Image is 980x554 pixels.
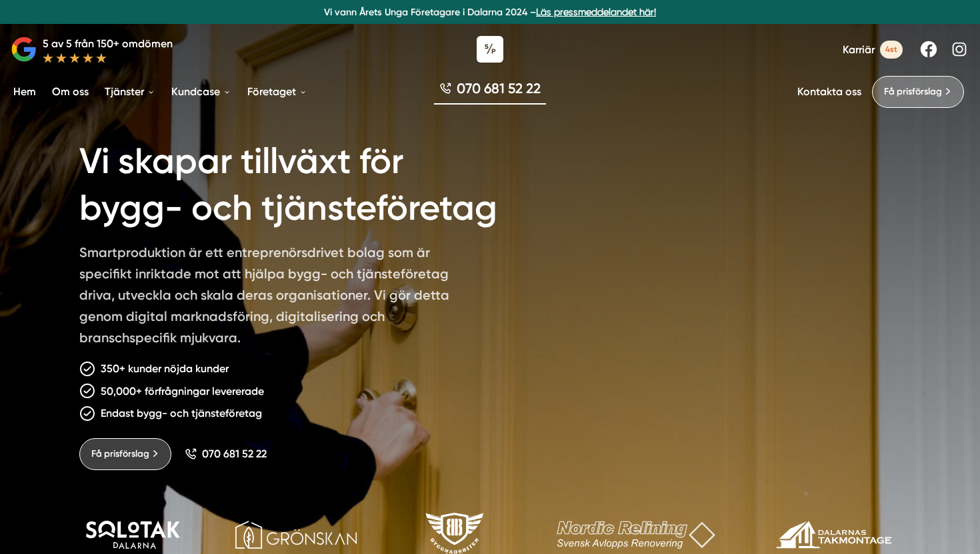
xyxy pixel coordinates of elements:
[101,360,229,377] p: 350+ kunder nöjda kunder
[202,447,267,460] span: 070 681 52 22
[880,41,903,59] span: 4st
[872,76,964,108] a: Få prisförslag
[434,79,546,105] a: 070 681 52 22
[101,405,262,421] p: Endast bygg- och tjänsteföretag
[457,79,541,98] span: 070 681 52 22
[91,447,149,461] span: Få prisförslag
[79,242,463,354] p: Smartproduktion är ett entreprenörsdrivet bolag som är specifikt inriktade mot att hjälpa bygg- o...
[101,383,264,400] p: 50,000+ förfrågningar levererade
[169,75,234,109] a: Kundcase
[536,7,656,17] a: Läs pressmeddelandet här!
[797,85,861,98] a: Kontakta oss
[102,75,158,109] a: Tjänster
[884,85,942,99] span: Få prisförslag
[79,123,545,242] h1: Vi skapar tillväxt för bygg- och tjänsteföretag
[185,447,267,460] a: 070 681 52 22
[49,75,91,109] a: Om oss
[843,41,903,59] a: Karriär 4st
[43,35,173,52] p: 5 av 5 från 150+ omdömen
[79,438,171,470] a: Få prisförslag
[5,5,975,19] p: Vi vann Årets Unga Företagare i Dalarna 2024 –
[245,75,310,109] a: Företaget
[843,43,875,56] span: Karriär
[11,75,39,109] a: Hem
